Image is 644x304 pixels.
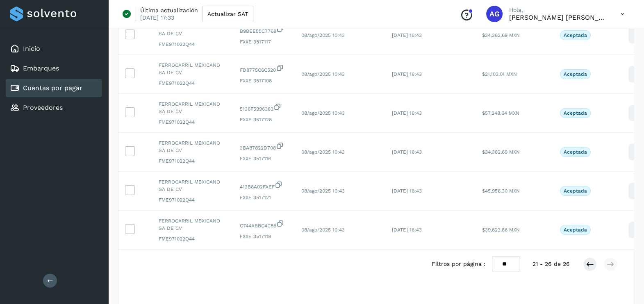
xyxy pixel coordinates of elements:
[301,188,345,194] span: 08/ago/2025 10:43
[159,41,227,48] span: FME971022Q44
[240,181,288,191] span: 413B8A02FAEF
[23,84,82,92] a: Cuentas por pagar
[392,32,422,38] span: [DATE] 16:43
[240,25,288,35] span: B9BEE55C7768
[564,110,587,116] p: Aceptada
[564,227,587,233] p: Aceptada
[23,45,40,52] a: Inicio
[301,32,345,38] span: 08/ago/2025 10:43
[482,227,520,233] span: $39,623.86 MXN
[482,110,519,116] span: $57,248.64 MXN
[23,104,63,111] a: Proveedores
[159,235,227,243] span: FME971022Q44
[392,188,422,194] span: [DATE] 16:43
[432,260,485,268] span: Filtros por página :
[240,64,288,74] span: FD8775C6C520
[159,23,227,37] span: FERROCARRIL MEXICANO SA DE CV
[159,196,227,204] span: FME971022Q44
[23,64,59,72] a: Embarques
[509,14,608,21] p: Abigail Gonzalez Leon
[392,110,422,116] span: [DATE] 16:43
[482,32,520,38] span: $34,382.69 MXN
[392,227,422,233] span: [DATE] 16:43
[240,116,288,123] span: FXXE 3517128
[240,220,288,229] span: C744ABBC4C86
[564,149,587,155] p: Aceptada
[532,260,570,268] span: 21 - 26 de 26
[482,188,520,194] span: $45,956.30 MXN
[159,157,227,165] span: FME971022Q44
[564,188,587,194] p: Aceptada
[159,100,227,115] span: FERROCARRIL MEXICANO SA DE CV
[301,71,345,77] span: 08/ago/2025 10:43
[301,149,345,155] span: 08/ago/2025 10:43
[301,110,345,116] span: 08/ago/2025 10:43
[240,233,288,240] span: FXXE 3517118
[482,149,520,155] span: $34,382.69 MXN
[240,38,288,45] span: FXXE 3517117
[301,227,345,233] span: 08/ago/2025 10:43
[159,118,227,126] span: FME971022Q44
[240,103,288,113] span: 5136F5996383
[159,217,227,232] span: FERROCARRIL MEXICANO SA DE CV
[240,155,288,162] span: FXXE 3517116
[159,178,227,193] span: FERROCARRIL MEXICANO SA DE CV
[159,139,227,154] span: FERROCARRIL MEXICANO SA DE CV
[564,71,587,77] p: Aceptada
[159,79,227,87] span: FME971022Q44
[482,71,517,77] span: $21,103.01 MXN
[240,77,288,84] span: FXXE 3517108
[6,99,102,117] div: Proveedores
[509,7,608,14] p: Hola,
[140,14,174,21] p: [DATE] 17:33
[140,7,198,14] p: Última actualización
[6,40,102,58] div: Inicio
[240,142,288,152] span: 3BA87822D708
[392,71,422,77] span: [DATE] 16:43
[392,149,422,155] span: [DATE] 16:43
[240,194,288,201] span: FXXE 3517121
[6,59,102,77] div: Embarques
[6,79,102,97] div: Cuentas por pagar
[202,6,253,22] button: Actualizar SAT
[159,61,227,76] span: FERROCARRIL MEXICANO SA DE CV
[207,11,248,17] span: Actualizar SAT
[564,32,587,38] p: Aceptada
